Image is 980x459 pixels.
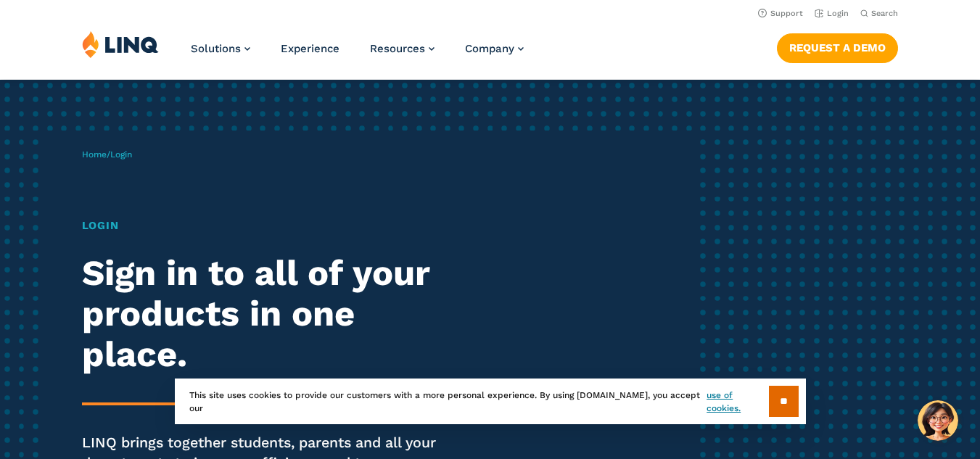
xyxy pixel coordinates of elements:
[370,42,435,55] a: Resources
[465,42,524,55] a: Company
[175,379,806,424] div: This site uses cookies to provide our customers with a more personal experience. By using [DOMAIN...
[281,42,339,55] a: Experience
[777,33,898,62] a: Request a Demo
[82,149,107,160] a: Home
[370,42,425,55] span: Resources
[82,30,159,58] img: LINQ | K‑12 Software
[191,42,241,55] span: Solutions
[758,9,803,18] a: Support
[191,30,524,78] nav: Primary Navigation
[918,400,958,441] button: Hello, have a question? Let’s chat.
[777,30,898,62] nav: Button Navigation
[707,389,768,415] a: use of cookies.
[871,9,898,18] span: Search
[82,218,460,234] h1: Login
[191,42,250,55] a: Solutions
[860,8,898,19] button: Open Search Bar
[82,149,132,160] span: /
[815,9,849,18] a: Login
[465,42,514,55] span: Company
[82,253,460,375] h2: Sign in to all of your products in one place.
[110,149,132,160] span: Login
